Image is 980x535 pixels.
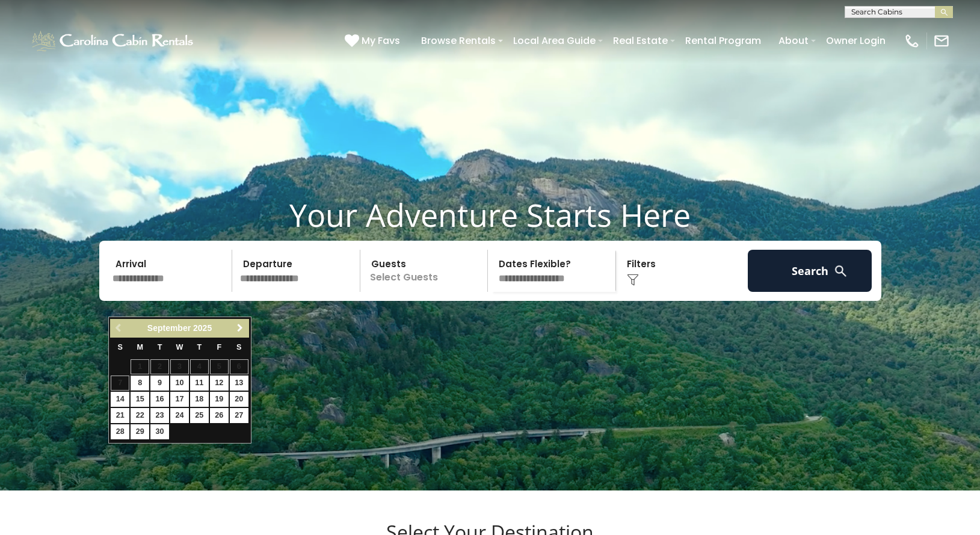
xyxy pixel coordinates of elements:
a: Real Estate [607,30,674,51]
a: About [772,30,815,51]
a: 19 [210,392,229,407]
a: 22 [131,408,149,423]
a: 14 [111,392,129,407]
img: mail-regular-white.png [933,32,950,49]
a: 30 [150,424,169,439]
span: Sunday [118,343,123,351]
img: phone-regular-white.png [904,32,920,49]
a: 26 [210,408,229,423]
span: Friday [217,343,221,351]
a: Browse Rentals [415,30,502,51]
a: 21 [111,408,129,423]
a: 28 [111,424,129,439]
a: 13 [230,376,248,391]
img: White-1-1-2.png [30,29,197,53]
a: 8 [131,376,149,391]
span: My Favs [362,33,400,48]
a: 11 [190,376,209,391]
span: 2025 [193,323,212,333]
a: 9 [150,376,169,391]
a: Local Area Guide [507,30,602,51]
a: 10 [170,376,189,391]
span: Saturday [236,343,241,351]
span: Monday [137,343,143,351]
p: Select Guests [364,250,488,292]
span: Thursday [197,343,202,351]
a: 18 [190,392,209,407]
img: filter--v1.png [627,274,639,286]
span: Tuesday [158,343,162,351]
a: 17 [170,392,189,407]
span: Next [235,323,245,333]
a: 20 [230,392,248,407]
a: 27 [230,408,248,423]
a: 23 [150,408,169,423]
span: Wednesday [176,343,183,351]
a: 24 [170,408,189,423]
a: 25 [190,408,209,423]
a: Next [233,321,248,336]
a: 12 [210,376,229,391]
a: Owner Login [820,30,892,51]
h1: Your Adventure Starts Here [9,196,971,233]
a: 15 [131,392,149,407]
a: 16 [150,392,169,407]
span: September [147,323,191,333]
a: Rental Program [679,30,767,51]
img: search-regular-white.png [833,264,848,279]
button: Search [748,250,872,292]
a: My Favs [345,33,403,49]
a: 29 [131,424,149,439]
